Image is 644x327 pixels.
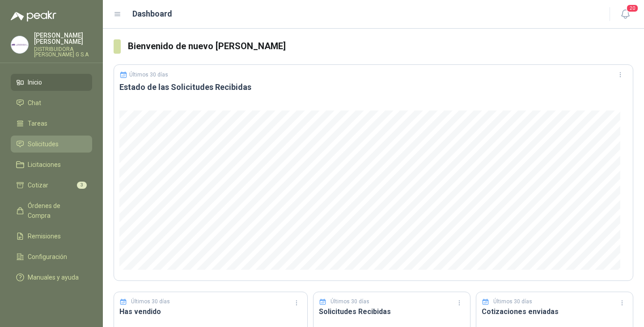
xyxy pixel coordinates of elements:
h3: Estado de las Solicitudes Recibidas [119,82,627,93]
span: 20 [626,4,639,13]
a: Configuración [11,248,92,265]
img: Logo peakr [11,11,56,21]
p: DISTRIBUIDORA [PERSON_NAME] G S.A [34,47,92,57]
button: 20 [617,6,633,22]
a: Tareas [11,115,92,132]
a: Órdenes de Compra [11,197,92,224]
span: Manuales y ayuda [28,272,79,282]
span: Configuración [28,252,67,262]
p: Últimos 30 días [330,297,369,306]
span: Cotizar [28,180,48,190]
h3: Has vendido [119,306,302,317]
span: Inicio [28,77,42,87]
a: Solicitudes [11,136,92,153]
h3: Bienvenido de nuevo [PERSON_NAME] [128,39,633,53]
p: [PERSON_NAME] [PERSON_NAME] [34,32,92,45]
a: Inicio [11,74,92,91]
span: Solicitudes [28,139,59,149]
span: 3 [77,182,87,189]
p: Últimos 30 días [131,297,170,306]
h1: Dashboard [132,8,172,20]
h3: Cotizaciones enviadas [482,306,627,317]
span: Licitaciones [28,160,61,170]
span: Tareas [28,119,47,128]
span: Órdenes de Compra [28,201,84,221]
p: Últimos 30 días [493,297,532,306]
span: Remisiones [28,231,61,241]
a: Licitaciones [11,156,92,173]
a: Chat [11,94,92,111]
img: Company Logo [11,36,28,53]
h3: Solicitudes Recibidas [319,306,465,317]
a: Remisiones [11,228,92,245]
p: Últimos 30 días [129,72,168,78]
a: Cotizar3 [11,177,92,194]
a: Manuales y ayuda [11,269,92,286]
span: Chat [28,98,41,108]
